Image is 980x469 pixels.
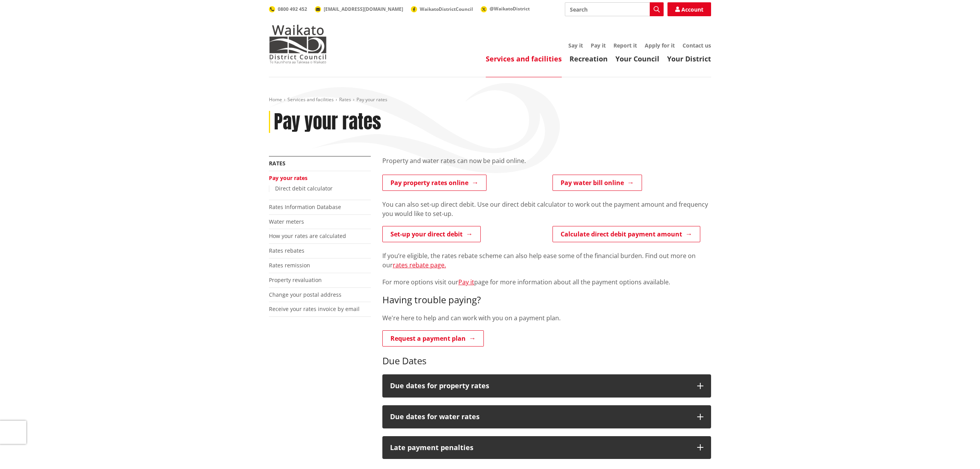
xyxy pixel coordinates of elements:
[553,226,700,242] a: Calculate direct debit payment amount
[287,96,334,103] a: Services and facilities
[486,54,562,63] a: Services and facilities
[458,278,474,286] a: Pay it
[667,2,711,16] a: Account
[382,294,711,306] h3: Having trouble paying?
[411,6,473,12] a: WaikatoDistrictCouncil
[382,313,711,323] p: We're here to help and can work with you on a payment plan.
[565,2,664,16] input: Search input
[667,54,711,63] a: Your District
[382,405,711,428] button: Due dates for water rates
[645,42,675,49] a: Apply for it
[390,444,689,452] h3: Late payment penalties
[269,174,308,182] a: Pay your rates
[382,200,711,218] p: You can also set-up direct debit. Use our direct debit calculator to work out the payment amount ...
[339,96,351,103] a: Rates
[390,413,689,421] h3: Due dates for water rates
[382,355,711,367] h3: Due Dates
[278,6,307,12] span: 0800 492 452
[683,42,711,49] a: Contact us
[269,160,286,167] a: Rates
[393,261,446,269] a: rates rebate page.
[420,6,473,12] span: WaikatoDistrictCouncil
[490,5,530,12] span: @WaikatoDistrict
[382,436,711,459] button: Late payment penalties
[382,156,711,175] div: Property and water rates can now be paid online.
[315,6,403,12] a: [EMAIL_ADDRESS][DOMAIN_NAME]
[382,374,711,398] button: Due dates for property rates
[390,382,689,390] h3: Due dates for property rates
[269,218,304,225] a: Water meters
[613,42,637,49] a: Report it
[553,175,642,191] a: Pay water bill online
[269,262,310,269] a: Rates remission
[269,203,341,211] a: Rates Information Database
[274,111,381,133] h1: Pay your rates
[481,5,530,12] a: @WaikatoDistrict
[382,251,711,270] p: If you’re eligible, the rates rebate scheme can also help ease some of the financial burden. Find...
[382,175,487,191] a: Pay property rates online
[324,6,403,12] span: [EMAIL_ADDRESS][DOMAIN_NAME]
[591,42,606,49] a: Pay it
[269,97,711,103] nav: breadcrumb
[269,247,304,254] a: Rates rebates
[615,54,659,63] a: Your Council
[568,42,583,49] a: Say it
[357,96,387,103] span: Pay your rates
[269,232,346,240] a: How your rates are calculated
[382,226,481,242] a: Set-up your direct debit
[269,25,327,63] img: Waikato District Council - Te Kaunihera aa Takiwaa o Waikato
[269,276,322,284] a: Property revaluation
[269,6,307,12] a: 0800 492 452
[569,54,608,63] a: Recreation
[269,291,341,298] a: Change your postal address
[275,185,333,192] a: Direct debit calculator
[382,277,711,287] p: For more options visit our page for more information about all the payment options available.
[269,305,360,313] a: Receive your rates invoice by email
[382,330,484,347] a: Request a payment plan
[269,96,282,103] a: Home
